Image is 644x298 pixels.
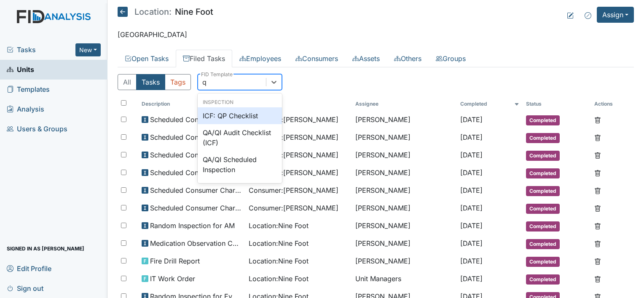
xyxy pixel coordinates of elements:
span: Location: [134,8,172,16]
span: Scheduled Consumer Chart Review [150,203,242,213]
span: Consumer : [PERSON_NAME] [249,203,338,213]
button: Tasks [136,74,165,90]
td: [PERSON_NAME] [352,129,457,146]
span: Users & Groups [7,122,67,136]
button: Tags [165,74,191,90]
div: QA/QI Audit Checklist (ICF) [198,124,282,151]
span: Scheduled Consumer Chart Review [150,114,242,125]
span: Scheduled Consumer Chart Review [150,150,242,160]
span: Signed in as [PERSON_NAME] [7,242,84,255]
span: [DATE] [460,257,483,265]
a: Delete [594,132,601,142]
a: Delete [594,256,601,266]
a: Tasks [7,45,75,55]
a: Delete [594,150,601,160]
span: Edit Profile [7,262,51,275]
a: Delete [594,114,601,125]
input: Toggle All Rows Selected [121,100,126,106]
td: Unit Managers [352,270,457,288]
span: Completed [526,133,560,143]
span: Units [7,63,34,76]
span: [DATE] [460,221,483,230]
span: Completed [526,221,560,231]
th: Toggle SortBy [457,97,523,111]
td: [PERSON_NAME] [352,182,457,200]
a: Employees [232,50,288,67]
button: All [118,74,137,90]
span: Completed [526,151,560,161]
span: Location : Nine Foot [249,238,309,248]
a: Assets [345,50,387,67]
span: Templates [7,83,50,96]
a: Delete [594,168,601,178]
div: Inspection [198,98,282,106]
a: Delete [594,238,601,248]
div: QA/QI Scheduled Inspection [198,151,282,178]
span: [DATE] [460,115,483,124]
span: Completed [526,274,560,285]
a: Open Tasks [118,50,176,67]
span: Completed [526,168,560,178]
th: Toggle SortBy [138,97,245,111]
a: Groups [429,50,473,67]
td: [PERSON_NAME] [352,146,457,164]
span: [DATE] [460,274,483,283]
span: Consumer : [PERSON_NAME] [249,132,338,142]
span: Consumer : [PERSON_NAME] [249,185,338,195]
button: New [75,43,101,56]
a: Consumers [288,50,345,67]
span: Medication Observation Checklist [150,238,242,248]
td: [PERSON_NAME] [352,164,457,182]
span: [DATE] [460,186,483,194]
span: Consumer : [PERSON_NAME] [249,114,338,125]
a: Delete [594,274,601,284]
button: Assign [597,7,634,23]
a: Filed Tasks [176,50,232,67]
span: Scheduled Consumer Chart Review [150,132,242,142]
span: [DATE] [460,239,483,247]
a: Delete [594,221,601,231]
span: Analysis [7,103,44,116]
span: Location : Nine Foot [249,221,309,231]
h5: Nine Foot [118,7,213,17]
a: Delete [594,203,601,213]
th: Toggle SortBy [245,97,352,111]
span: [DATE] [460,133,483,141]
span: Completed [526,239,560,249]
td: [PERSON_NAME] [352,253,457,270]
th: Actions [591,97,633,111]
span: Completed [526,204,560,214]
td: [PERSON_NAME] [352,217,457,235]
td: [PERSON_NAME] [352,235,457,253]
span: Sign out [7,282,43,295]
th: Assignee [352,97,457,111]
span: Completed [526,257,560,267]
span: [DATE] [460,151,483,159]
div: ICF: QP Checklist [198,107,282,124]
span: [DATE] [460,204,483,212]
td: [PERSON_NAME] [352,200,457,217]
span: Completed [526,115,560,125]
span: Scheduled Consumer Chart Review [150,185,242,195]
th: Toggle SortBy [523,97,591,111]
span: Location : Nine Foot [249,274,309,284]
a: Delete [594,185,601,195]
span: Consumer : [PERSON_NAME] [249,150,338,160]
p: [GEOGRAPHIC_DATA] [118,29,634,40]
div: Type filter [118,74,191,90]
a: Others [387,50,429,67]
span: Location : Nine Foot [249,256,309,266]
span: Scheduled Consumer Chart Review [150,168,242,178]
span: Fire Drill Report [150,256,200,266]
span: IT Work Order [150,274,195,284]
span: Random Inspection for AM [150,221,235,231]
td: [PERSON_NAME] [352,111,457,129]
span: Consumer : [PERSON_NAME] [249,168,338,178]
span: Completed [526,186,560,196]
span: [DATE] [460,168,483,177]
